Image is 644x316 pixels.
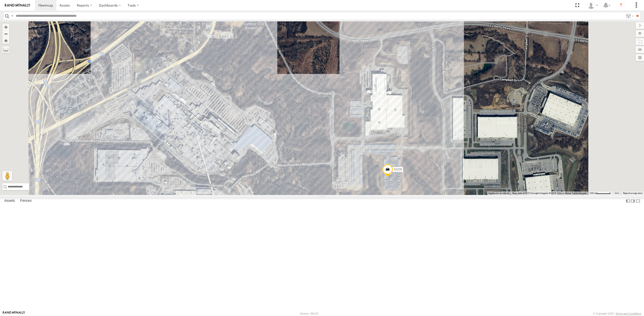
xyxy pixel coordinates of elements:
span: Map data ©2025 Google Imagery ©2025 Airbus, Maxar Technologies [512,192,586,194]
span: 100 m [589,192,596,194]
label: Fences [18,198,34,204]
button: Zoom out [2,30,9,37]
button: Keyboard shortcuts [488,192,509,195]
a: Terms (opens in new tab) [614,192,619,194]
img: rand-logo.svg [5,4,30,7]
button: Drag Pegman onto the map to open Street View [2,171,12,181]
button: Zoom in [2,24,9,30]
i: ? [617,1,625,9]
label: Measure [2,46,9,53]
button: Zoom Home [2,37,9,44]
label: Assets [2,198,17,204]
a: Terms and Conditions [616,312,641,315]
button: Map Scale: 100 m per 54 pixels [588,192,612,195]
label: Search Filter Options [624,12,635,19]
label: Dock Summary Table to the Left [626,197,630,204]
a: Visit our Website [3,311,25,316]
label: Search Query [10,12,14,19]
div: © Copyright 2025 - [593,312,641,315]
div: Miky Transport [586,2,600,9]
span: 53239 [394,168,402,171]
div: Version: 306.00 [300,312,318,315]
label: Dock Summary Table to the Right [630,197,635,204]
label: Map Settings [636,54,644,61]
label: Hide Summary Table [635,197,640,204]
a: Report a map error [623,192,643,194]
